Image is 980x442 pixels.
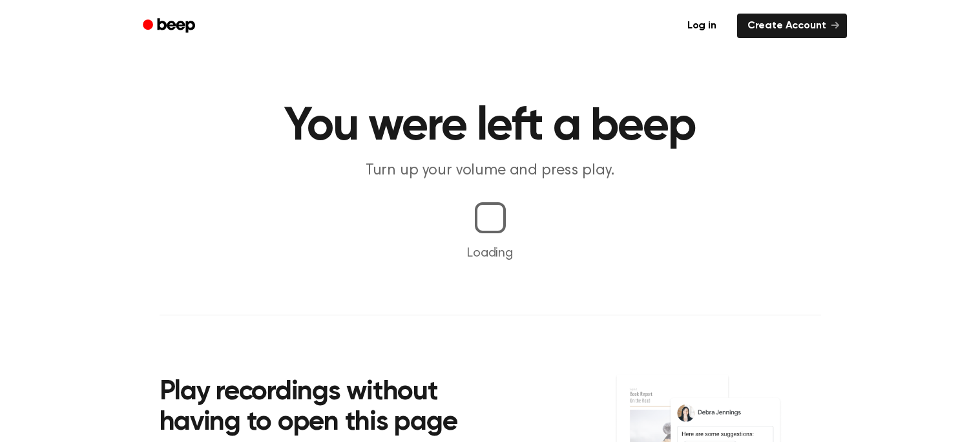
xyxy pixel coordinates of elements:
[737,14,847,38] a: Create Account
[160,103,821,150] h1: You were left a beep
[134,14,207,39] a: Beep
[16,244,964,263] p: Loading
[242,160,738,182] p: Turn up your volume and press play.
[160,377,508,439] h2: Play recordings without having to open this page
[674,11,729,41] a: Log in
